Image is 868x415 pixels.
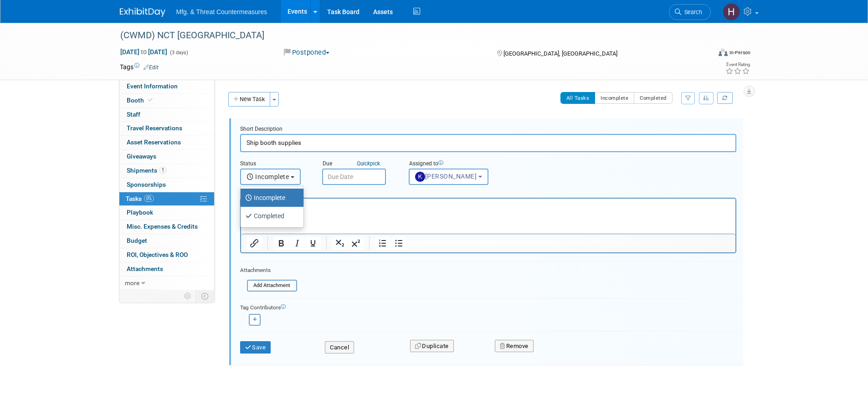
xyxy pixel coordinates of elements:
[125,279,139,287] span: more
[357,160,370,167] i: Quick
[240,134,736,152] input: Name of task or a short description
[127,251,188,258] span: ROI, Objectives & ROO
[180,290,196,302] td: Personalize Event Tab Strip
[322,160,395,169] div: Due
[240,266,297,274] div: Attachments
[127,82,178,90] span: Event Information
[240,169,301,185] button: Incomplete
[120,8,165,17] img: ExhibitDay
[119,248,214,262] a: ROI, Objectives & ROO
[117,27,697,44] div: (CWMD) NCT [GEOGRAPHIC_DATA]
[247,173,289,180] span: Incomplete
[139,48,148,56] span: to
[391,237,406,250] button: Bullet list
[657,47,751,61] div: Event Format
[273,237,289,250] button: Bold
[634,92,673,104] button: Completed
[119,136,214,149] a: Asset Reservations
[119,220,214,234] a: Misc. Expenses & Credits
[159,167,166,174] span: 1
[415,173,477,180] span: [PERSON_NAME]
[127,153,156,160] span: Giveaways
[119,262,214,276] a: Attachments
[681,9,702,15] span: Search
[119,277,214,290] a: more
[119,150,214,164] a: Giveaways
[332,237,348,250] button: Subscript
[127,111,140,118] span: Staff
[245,190,294,205] label: Incomplete
[723,3,740,20] img: Hillary Hawkins
[119,206,214,220] a: Playbook
[127,181,166,188] span: Sponsorships
[240,125,736,134] div: Short Description
[120,48,168,56] span: [DATE] [DATE]
[725,62,750,67] div: Event Rating
[126,195,154,202] span: Tasks
[245,209,294,223] label: Completed
[348,237,364,250] button: Superscript
[144,195,154,202] span: 0%
[119,164,214,178] a: Shipments1
[595,92,634,104] button: Incomplete
[119,122,214,135] a: Travel Reservations
[176,8,267,15] span: Mfg. & Threat Countermeasures
[281,48,333,57] button: Postponed
[325,341,354,354] button: Cancel
[409,169,488,185] button: [PERSON_NAME]
[355,160,382,167] a: Quickpick
[240,160,308,169] div: Status
[119,192,214,206] a: Tasks0%
[119,94,214,108] a: Booth
[719,49,728,56] img: Format-Inperson.png
[119,80,214,93] a: Event Information
[289,237,305,250] button: Italic
[195,290,214,302] td: Toggle Event Tabs
[127,97,154,104] span: Booth
[729,49,750,56] div: In-Person
[240,302,736,312] div: Tag Contributors
[240,341,271,354] button: Save
[127,167,166,174] span: Shipments
[127,237,147,244] span: Budget
[669,4,711,20] a: Search
[127,265,163,272] span: Attachments
[148,97,153,102] i: Booth reservation complete
[144,64,159,71] a: Edit
[119,178,214,192] a: Sponsorships
[305,237,321,250] button: Underline
[120,62,159,72] td: Tags
[169,50,188,56] span: (3 days)
[375,237,390,250] button: Numbered list
[240,185,736,198] div: Details
[410,340,454,353] button: Duplicate
[409,160,523,169] div: Assigned to
[119,108,214,122] a: Staff
[241,199,735,234] iframe: Rich Text Area
[127,124,182,132] span: Travel Reservations
[322,169,386,185] input: Due Date
[717,92,733,104] a: Refresh
[503,50,617,57] span: [GEOGRAPHIC_DATA], [GEOGRAPHIC_DATA]
[127,209,153,216] span: Playbook
[247,237,262,250] button: Insert/edit link
[495,340,534,353] button: Remove
[127,138,181,146] span: Asset Reservations
[228,92,270,107] button: New Task
[560,92,596,104] button: All Tasks
[119,234,214,248] a: Budget
[127,223,198,230] span: Misc. Expenses & Credits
